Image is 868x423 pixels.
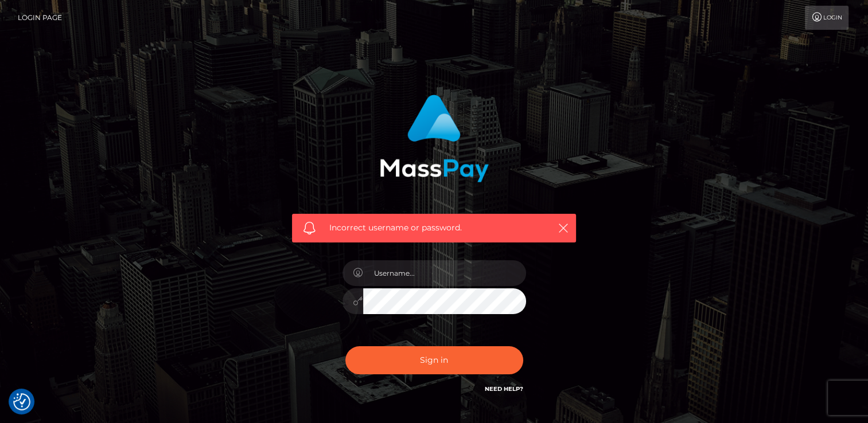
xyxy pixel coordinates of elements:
button: Consent Preferences [13,393,30,410]
img: MassPay Login [380,95,489,182]
a: Login Page [18,6,62,30]
img: Revisit consent button [13,393,30,410]
a: Need Help? [485,385,523,393]
input: Username... [363,260,526,286]
a: Login [805,6,848,30]
button: Sign in [345,346,523,374]
span: Incorrect username or password. [329,222,539,234]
